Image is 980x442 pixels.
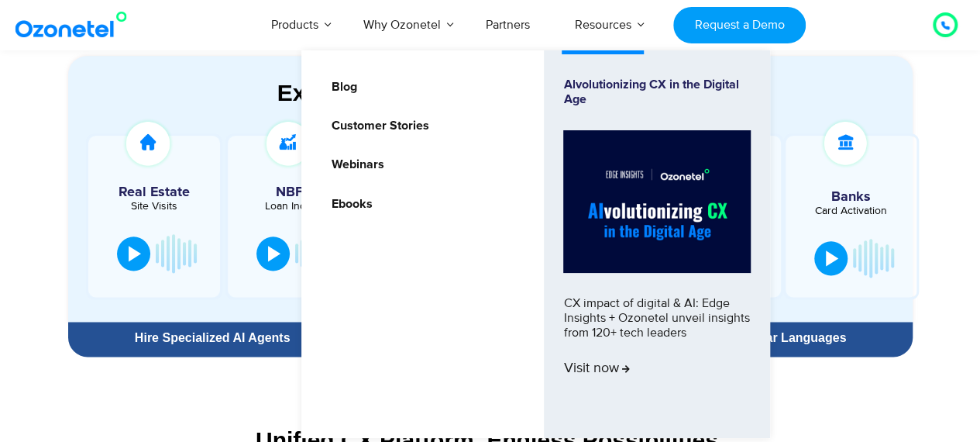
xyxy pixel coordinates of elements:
[321,78,359,97] a: Blog
[321,195,374,214] a: Ebooks
[96,201,212,212] div: Site Visits
[96,185,212,199] h5: Real Estate
[321,116,431,136] a: Customer Stories
[793,190,908,204] h5: Banks
[84,79,928,106] div: Experience Our Voice AI Agents in Action
[563,361,629,378] span: Visit now
[563,78,751,411] a: Alvolutionizing CX in the Digital AgeCX impact of digital & AI: Edge Insights + Ozonetel unveil i...
[638,332,904,344] div: 24 Vernacular Languages
[321,155,386,174] a: Webinars
[793,205,908,216] div: Card Activation
[236,201,352,212] div: Loan Inquiry
[76,332,349,344] div: Hire Specialized AI Agents
[673,7,806,43] a: Request a Demo
[236,185,352,199] h5: NBFC
[563,130,751,273] img: Alvolutionizing.jpg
